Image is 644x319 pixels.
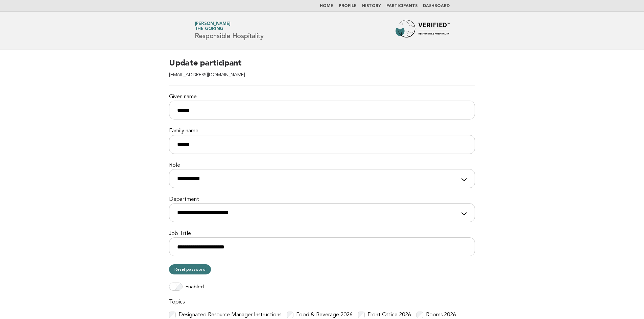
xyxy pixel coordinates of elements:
[178,312,281,319] label: Designated Resource Manager Instructions
[169,58,475,85] h2: Update participant
[320,4,333,8] a: Home
[296,312,353,319] label: Food & Beverage 2026
[169,230,475,237] label: Job Title
[396,20,450,42] img: Forbes Travel Guide
[169,94,475,101] label: Given name
[339,4,357,8] a: Profile
[426,312,456,319] label: Rooms 2026
[169,162,475,169] label: Role
[195,22,231,31] a: [PERSON_NAME]The Goring
[169,299,475,306] label: Topics
[185,284,204,291] label: Enabled
[386,4,418,8] a: Participants
[169,73,245,78] span: [EMAIL_ADDRESS][DOMAIN_NAME]
[169,196,475,203] label: Department
[195,27,224,31] span: The Goring
[169,128,475,135] label: Family name
[367,312,411,319] label: Front Office 2026
[423,4,450,8] a: Dashboard
[169,264,211,274] a: Reset password
[362,4,381,8] a: History
[195,22,264,39] h1: Responsible Hospitality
